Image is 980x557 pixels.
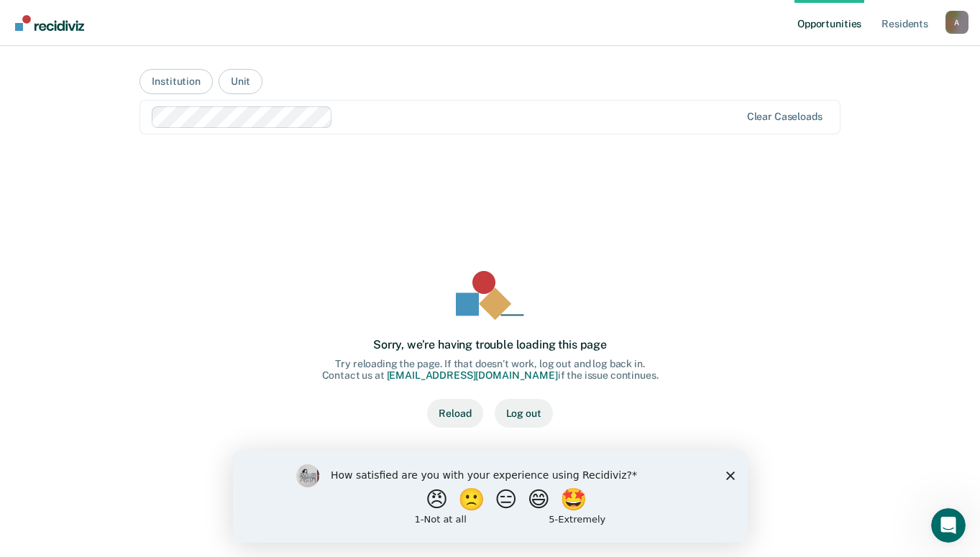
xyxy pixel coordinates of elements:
iframe: Survey by Kim from Recidiviz [233,450,748,543]
div: Clear caseloads [747,111,823,123]
div: Sorry, we’re having trouble loading this page [373,338,607,351]
button: Institution [139,69,212,94]
button: Reload [427,399,482,428]
iframe: Intercom live chat [931,508,966,543]
a: [EMAIL_ADDRESS][DOMAIN_NAME] [387,369,558,381]
button: Profile dropdown button [945,11,968,34]
button: Unit [219,69,262,94]
button: Log out [495,399,553,428]
div: Try reloading the page. If that doesn’t work, log out and log back in. Contact us at if the issue... [322,358,659,382]
div: A [945,11,968,34]
img: Recidiviz [15,15,84,31]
